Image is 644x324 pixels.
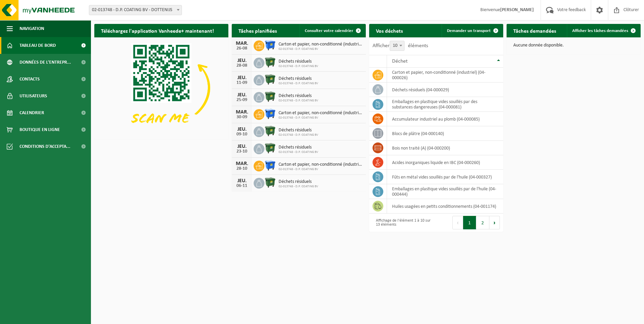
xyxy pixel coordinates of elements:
span: 10 [390,41,404,51]
span: Utilisateurs [20,88,47,104]
img: Download de VHEPlus App [94,37,228,138]
div: 09-10 [235,132,249,137]
span: 02-013748 - D.P. COATING BV - DOTTENIJS [89,5,182,15]
a: Afficher les tâches demandées [567,24,640,37]
div: MAR. [235,41,249,46]
span: Tableau de bord [20,37,56,54]
img: WB-1100-HPE-BE-01 [264,39,276,51]
a: Demander un transport [442,24,503,37]
span: 02-013748 - D.P. COATING BV [279,99,318,103]
h2: Téléchargez l'application Vanheede+ maintenant! [94,24,221,37]
span: 02-013748 - D.P. COATING BV [279,47,362,51]
span: Déchets résiduels [279,59,318,64]
span: Conditions d'accepta... [20,138,70,155]
div: 26-08 [235,46,249,51]
div: JEU. [235,92,249,98]
div: 28-10 [235,166,249,171]
td: carton et papier, non-conditionné (industriel) (04-000026) [387,68,503,83]
div: JEU. [235,178,249,184]
img: WB-1100-HPE-GN-01 [264,57,276,68]
span: Boutique en ligne [20,121,60,138]
img: WB-1100-HPE-GN-01 [264,177,276,188]
span: 02-013748 - D.P. COATING BV [279,116,362,120]
td: accumulateur industriel au plomb (04-000085) [387,112,503,126]
span: Déchet [392,59,408,64]
button: Next [489,216,500,229]
div: JEU. [235,127,249,132]
h2: Vos déchets [369,24,410,37]
span: Contacts [20,71,40,88]
span: Déchets résiduels [279,179,318,185]
div: 28-08 [235,63,249,68]
h2: Tâches planifiées [232,24,284,37]
img: WB-1100-HPE-BE-01 [264,108,276,120]
div: MAR. [235,109,249,115]
td: emballages en plastique vides souillés par de l'huile (04-000444) [387,184,503,199]
span: 02-013748 - D.P. COATING BV [279,167,362,171]
span: Déchets résiduels [279,76,318,82]
div: 06-11 [235,184,249,188]
strong: [PERSON_NAME] [500,7,534,12]
td: bois non traité (A) (04-000200) [387,141,503,155]
span: Calendrier [20,104,44,121]
span: Afficher les tâches demandées [572,29,628,33]
div: 11-09 [235,80,249,85]
img: WB-1100-HPE-GN-01 [264,74,276,85]
td: déchets résiduels (04-000029) [387,83,503,97]
img: WB-1100-HPE-BE-01 [264,160,276,171]
p: Aucune donnée disponible. [513,43,634,48]
button: 2 [476,216,489,229]
div: 30-09 [235,115,249,120]
td: huiles usagées en petits conditionnements (04-001174) [387,199,503,214]
span: 02-013748 - D.P. COATING BV [279,82,318,86]
span: Déchets résiduels [279,145,318,150]
span: Carton et papier, non-conditionné (industriel) [279,162,362,167]
div: JEU. [235,75,249,80]
div: JEU. [235,144,249,149]
div: JEU. [235,58,249,63]
span: Carton et papier, non-conditionné (industriel) [279,110,362,116]
td: blocs de plâtre (04-000140) [387,126,503,141]
span: Carton et papier, non-conditionné (industriel) [279,42,362,47]
span: 02-013748 - D.P. COATING BV [279,64,318,68]
td: acides inorganiques liquide en IBC (04-000260) [387,155,503,170]
span: Déchets résiduels [279,128,318,133]
span: Déchets résiduels [279,93,318,99]
td: emballages en plastique vides souillés par des substances dangereuses (04-000081) [387,97,503,112]
div: 23-10 [235,149,249,154]
span: 02-013748 - D.P. COATING BV [279,185,318,189]
span: 02-013748 - D.P. COATING BV [279,133,318,137]
img: WB-1100-HPE-GN-01 [264,125,276,137]
img: WB-1100-HPE-GN-01 [264,142,276,154]
span: Consulter votre calendrier [305,29,353,33]
span: 02-013748 - D.P. COATING BV - DOTTENIJS [89,5,182,15]
div: Affichage de l'élément 1 à 10 sur 13 éléments [373,215,433,230]
span: 10 [390,41,405,51]
span: 02-013748 - D.P. COATING BV [279,150,318,154]
div: MAR. [235,161,249,166]
span: Navigation [20,20,44,37]
button: Previous [452,216,463,229]
label: Afficher éléments [373,43,428,48]
a: Consulter votre calendrier [299,24,365,37]
button: 1 [463,216,476,229]
h2: Tâches demandées [507,24,563,37]
div: 25-09 [235,98,249,102]
span: Demander un transport [447,29,491,33]
img: WB-1100-HPE-GN-01 [264,91,276,102]
span: Données de l'entrepr... [20,54,71,71]
td: fûts en métal vides souillés par de l'huile (04-000327) [387,170,503,184]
